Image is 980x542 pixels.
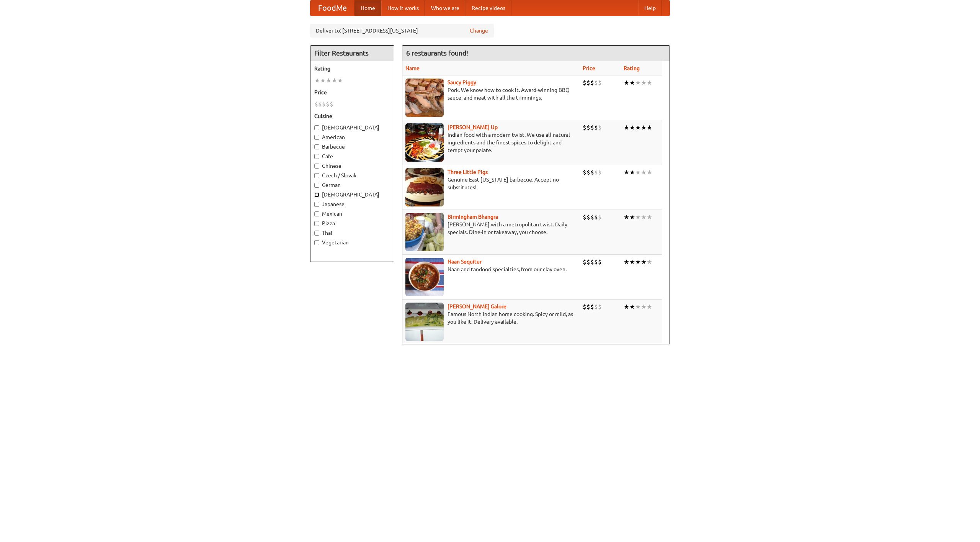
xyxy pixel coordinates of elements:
[405,213,444,251] img: bhangra.jpg
[635,123,641,132] li: ★
[594,168,598,177] li: $
[647,79,652,87] li: ★
[314,172,390,179] label: Czech / Slovak
[586,303,590,311] li: $
[318,100,322,108] li: $
[586,79,590,87] li: $
[314,124,390,131] label: [DEMOGRAPHIC_DATA]
[314,173,319,178] input: Czech / Slovak
[405,303,444,341] img: currygalore.jpg
[647,213,652,221] li: ★
[314,125,319,130] input: [DEMOGRAPHIC_DATA]
[326,76,332,85] li: ★
[314,181,390,189] label: German
[314,88,390,96] h5: Price
[629,303,635,311] li: ★
[314,211,319,216] input: Mexican
[314,152,390,160] label: Cafe
[641,303,647,311] li: ★
[629,123,635,132] li: ★
[405,65,420,71] a: Name
[330,100,333,108] li: $
[586,168,590,177] li: $
[594,123,598,132] li: $
[586,213,590,221] li: $
[310,46,394,61] h4: Filter Restaurants
[638,0,662,16] a: Help
[314,162,390,170] label: Chinese
[641,79,647,87] li: ★
[448,259,482,265] a: Naan Sequitur
[647,258,652,266] li: ★
[647,123,652,132] li: ★
[448,303,506,309] a: [PERSON_NAME] Galore
[314,100,318,108] li: $
[583,213,586,221] li: $
[320,76,326,85] li: ★
[598,79,602,87] li: $
[314,164,319,169] input: Chinese
[326,100,330,108] li: $
[641,123,647,132] li: ★
[624,213,629,221] li: ★
[624,303,629,311] li: ★
[314,200,390,208] label: Japanese
[590,168,594,177] li: $
[624,79,629,87] li: ★
[624,258,629,266] li: ★
[641,258,647,266] li: ★
[314,192,319,197] input: [DEMOGRAPHIC_DATA]
[598,123,602,132] li: $
[624,65,640,71] a: Rating
[314,240,319,245] input: Vegetarian
[314,191,390,198] label: [DEMOGRAPHIC_DATA]
[594,79,598,87] li: $
[598,258,602,266] li: $
[314,239,390,246] label: Vegetarian
[314,135,319,140] input: American
[635,213,641,221] li: ★
[354,0,381,16] a: Home
[635,258,641,266] li: ★
[641,168,647,177] li: ★
[448,169,488,175] a: Three Little Pigs
[314,229,390,237] label: Thai
[406,49,468,57] ng-pluralize: 6 restaurants found!
[405,79,444,117] img: saucy.jpg
[590,303,594,311] li: $
[405,131,577,154] p: Indian food with a modern twist. We use all-natural ingredients and the finest spices to delight ...
[405,86,577,102] p: Pork. We know how to cook it. Award-winning BBQ sauce, and meat with all the trimmings.
[641,213,647,221] li: ★
[598,168,602,177] li: $
[314,143,390,151] label: Barbecue
[314,219,390,227] label: Pizza
[635,168,641,177] li: ★
[405,310,577,326] p: Famous North Indian home cooking. Spicy or mild, as you like it. Delivery available.
[590,123,594,132] li: $
[314,144,319,149] input: Barbecue
[583,168,586,177] li: $
[629,79,635,87] li: ★
[314,231,319,236] input: Thai
[590,258,594,266] li: $
[586,123,590,132] li: $
[583,258,586,266] li: $
[448,79,476,85] a: Saucy Piggy
[598,303,602,311] li: $
[425,0,465,16] a: Who we are
[314,112,390,120] h5: Cuisine
[583,303,586,311] li: $
[583,123,586,132] li: $
[405,176,577,191] p: Genuine East [US_STATE] barbecue. Accept no substitutes!
[337,76,343,85] li: ★
[314,183,319,188] input: German
[448,124,498,130] a: [PERSON_NAME] Up
[590,213,594,221] li: $
[332,76,337,85] li: ★
[448,214,498,220] b: Birmingham Bhangra
[314,76,320,85] li: ★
